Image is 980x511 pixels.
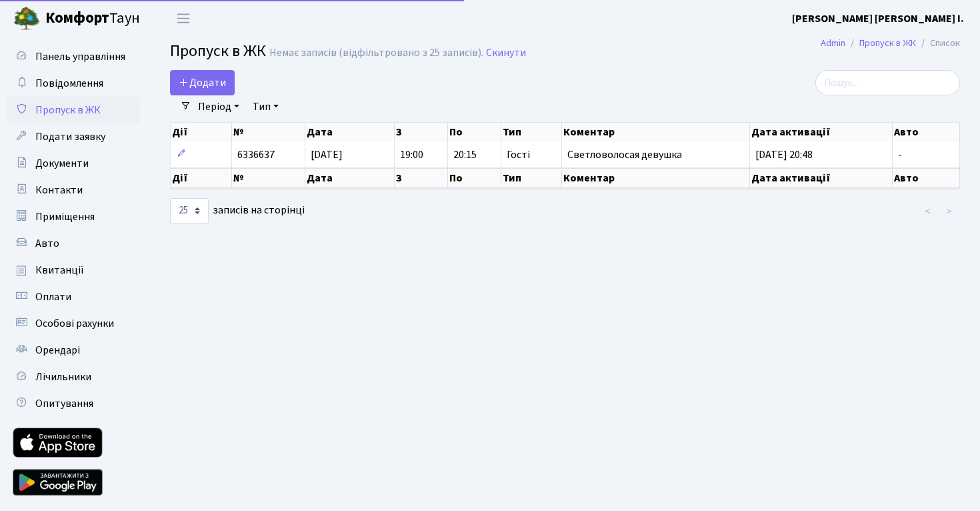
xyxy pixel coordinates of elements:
th: З [395,168,448,188]
span: 6336637 [237,147,275,162]
a: Період [193,95,245,118]
a: Пропуск в ЖК [859,36,916,50]
span: Пропуск в ЖК [35,103,101,117]
a: Контакти [7,177,140,203]
select: записів на сторінці [170,198,209,223]
th: Коментар [562,168,750,188]
a: Пропуск в ЖК [7,97,140,123]
a: Квитанції [7,257,140,284]
span: [DATE] 20:48 [755,147,813,162]
span: Опитування [35,396,93,411]
th: Авто [893,168,960,188]
a: Оплати [7,284,140,310]
a: Особові рахунки [7,310,140,337]
th: Дії [171,168,232,188]
div: Немає записів (відфільтровано з 25 записів). [269,47,483,59]
th: Авто [893,123,960,141]
b: [PERSON_NAME] [PERSON_NAME] І. [792,11,964,26]
span: Орендарі [35,343,80,358]
th: Дата активації [750,168,893,188]
th: По [448,123,501,141]
b: Комфорт [45,7,109,29]
span: Повідомлення [35,76,103,91]
a: Приміщення [7,203,140,230]
img: logo.png [13,5,40,32]
a: Лічильники [7,364,140,390]
a: Панель управління [7,43,140,70]
a: Подати заявку [7,123,140,150]
span: 20:15 [453,147,477,162]
th: Дата [305,123,395,141]
span: Контакти [35,183,83,197]
span: [DATE] [311,147,343,162]
th: По [448,168,501,188]
th: Коментар [562,123,750,141]
span: Гості [507,149,530,160]
a: Додати [170,70,235,95]
span: Таун [45,7,140,30]
a: Орендарі [7,337,140,364]
li: Список [916,36,960,51]
a: Авто [7,230,140,257]
nav: breadcrumb [801,29,980,57]
span: Авто [35,236,59,251]
th: Дата активації [750,123,893,141]
span: Подати заявку [35,129,105,144]
th: Дії [171,123,232,141]
label: записів на сторінці [170,198,305,223]
span: Оплати [35,290,71,304]
th: З [395,123,448,141]
th: № [232,168,305,188]
a: Тип [247,95,284,118]
span: Панель управління [35,49,125,64]
a: [PERSON_NAME] [PERSON_NAME] І. [792,11,964,27]
a: Повідомлення [7,70,140,97]
th: № [232,123,305,141]
input: Пошук... [815,70,960,95]
a: Документи [7,150,140,177]
span: Додати [179,75,226,90]
th: Дата [305,168,395,188]
span: Пропуск в ЖК [170,39,266,63]
span: Лічильники [35,370,91,384]
button: Переключити навігацію [167,7,200,29]
a: Скинути [486,47,526,59]
span: Особові рахунки [35,316,114,331]
th: Тип [501,123,562,141]
span: Документи [35,156,89,171]
a: Опитування [7,390,140,417]
span: Приміщення [35,209,95,224]
th: Тип [501,168,562,188]
span: 19:00 [400,147,423,162]
span: Светловолосая девушка [567,147,682,162]
a: Admin [821,36,845,50]
span: Квитанції [35,263,84,278]
span: - [898,147,902,162]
